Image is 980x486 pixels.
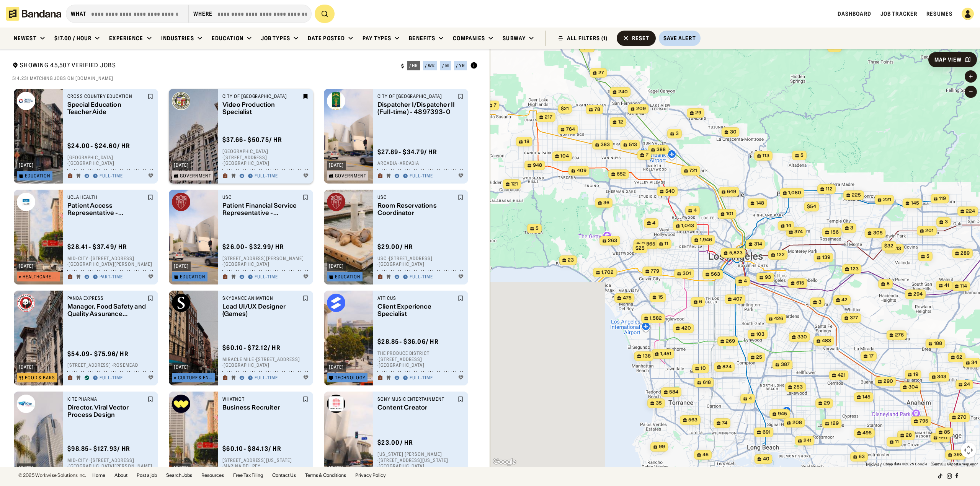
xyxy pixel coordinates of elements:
[796,280,804,286] span: 615
[729,250,743,256] span: 5,823
[67,404,146,418] div: Director, Viral Vector Process Design
[377,351,464,369] div: The Produce District · [STREET_ADDRESS] · [GEOGRAPHIC_DATA]
[701,365,706,372] span: 10
[222,101,301,115] div: Video Production Specialist
[67,93,146,99] div: Cross Country Education
[329,365,344,369] div: [DATE]
[222,194,301,200] div: USC
[67,154,154,166] div: [GEOGRAPHIC_DATA] · [GEOGRAPHIC_DATA]
[222,93,301,99] div: City of [GEOGRAPHIC_DATA]
[887,281,890,287] span: 8
[335,375,366,380] div: Technology
[646,152,648,158] span: 7
[100,173,123,179] div: Full-time
[377,243,413,251] div: $ 29.00 / hr
[765,274,771,281] span: 93
[329,163,344,167] div: [DATE]
[222,202,301,216] div: Patient Financial Service Representative - Admitting - Full Time 8 Hour Variable Shift (Union)
[934,340,942,347] span: 188
[172,294,190,312] img: Skydance Animation logo
[566,126,575,133] span: 764
[722,420,727,426] span: 74
[377,194,456,200] div: USC
[971,359,977,366] span: 34
[233,473,263,478] a: Free Tax Filing
[763,153,769,159] span: 113
[763,429,771,436] span: 691
[838,10,871,17] span: Dashboard
[377,303,456,317] div: Client Experience Specialist
[939,434,947,441] span: 441
[945,219,948,225] span: 3
[954,452,963,458] span: 392
[377,161,464,167] div: Arcadia · Arcadia
[492,457,517,467] a: Open this area in Google Maps (opens a new window)
[726,338,735,345] span: 269
[335,174,366,178] div: Government
[222,445,281,453] div: $ 60.10 - $84.13 / hr
[934,57,962,62] div: Map View
[749,395,752,402] span: 4
[595,106,600,113] span: 78
[852,192,861,198] span: 225
[327,395,345,413] img: Sony Music Entertainment logo
[560,153,569,159] span: 104
[17,92,35,110] img: Cross Country Education logo
[663,35,696,42] div: Save Alert
[172,395,190,413] img: Whatnot logo
[727,189,736,195] span: 649
[67,255,154,267] div: Mid-City · [STREET_ADDRESS] · [GEOGRAPHIC_DATA][PERSON_NAME]
[161,35,194,42] div: Industries
[756,354,762,361] span: 25
[665,188,675,195] span: 540
[67,142,130,150] div: $ 24.00 - $24.60 / hr
[632,36,650,41] div: Reset
[700,237,712,243] span: 1,946
[261,35,290,42] div: Job Types
[377,452,464,470] div: [US_STATE] [PERSON_NAME] · [STREET_ADDRESS][US_STATE] · [GEOGRAPHIC_DATA]
[377,255,464,267] div: USC · [STREET_ADDRESS] · [GEOGRAPHIC_DATA]
[67,202,146,216] div: Patient Access Representative - [GEOGRAPHIC_DATA][PERSON_NAME] (Part-Time)
[172,92,190,110] img: City of Los Angeles logo
[172,193,190,211] img: USC logo
[409,35,435,42] div: Benefits
[831,420,839,427] span: 129
[6,7,61,21] img: Bandana logotype
[67,396,146,402] div: Kite Pharma
[17,294,35,312] img: Panda Express logo
[695,110,701,116] span: 29
[792,419,802,426] span: 208
[726,211,733,217] span: 101
[272,473,296,478] a: Contact Us
[618,119,623,125] span: 12
[533,162,542,169] span: 948
[763,456,769,462] span: 40
[659,444,665,450] span: 99
[17,193,35,211] img: UCLA Health logo
[884,243,893,249] span: $32
[67,362,154,369] div: [STREET_ADDRESS] · Rosemead
[255,375,278,381] div: Full-time
[67,457,154,469] div: Mid-City · [STREET_ADDRESS] · [GEOGRAPHIC_DATA][PERSON_NAME]
[410,173,433,179] div: Full-time
[838,372,846,379] span: 421
[956,354,962,361] span: 62
[880,10,917,17] a: Job Tracker
[660,351,671,357] span: 1,451
[363,35,391,42] div: Pay Types
[960,283,967,289] span: 114
[335,275,361,279] div: Education
[688,417,697,423] span: 563
[636,106,646,112] span: 209
[583,44,592,50] span: $33
[377,338,439,346] div: $ 28.85 - $36.06 / hr
[869,353,874,359] span: 17
[601,269,614,276] span: 1,702
[818,299,822,306] span: 3
[567,36,608,41] div: ALL FILTERS (1)
[222,404,301,411] div: Business Recruiter
[100,274,123,280] div: Part-time
[327,193,345,211] img: USC logo
[577,167,586,174] span: 409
